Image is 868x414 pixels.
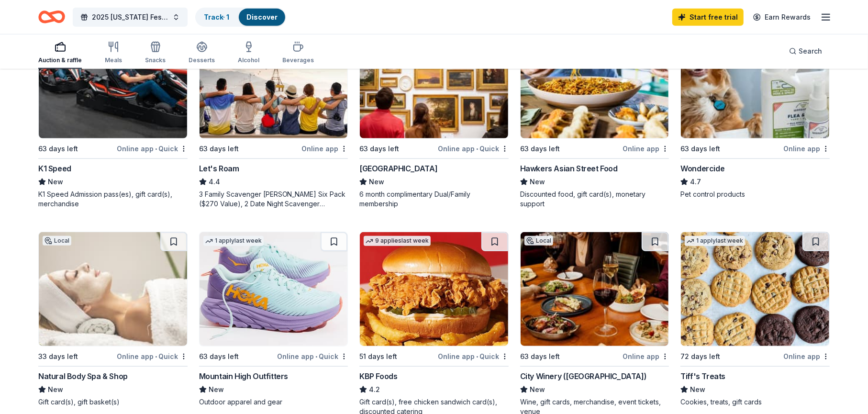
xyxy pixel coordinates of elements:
div: Online app Quick [438,350,509,362]
a: Discover [246,13,278,21]
button: Track· 1Discover [195,8,286,27]
span: • [155,353,157,360]
div: Mountain High Outfitters [199,370,288,382]
a: Image for Wondercide2 applieslast week63 days leftOnline appWondercide4.7Pet control products [680,24,830,199]
div: Outdoor apparel and gear [199,397,348,407]
div: City Winery ([GEOGRAPHIC_DATA]) [520,370,647,382]
button: Beverages [282,37,314,69]
div: Online app Quick [117,143,188,155]
div: KBP Foods [359,370,397,382]
img: Image for Let's Roam [200,24,348,138]
span: 4.4 [209,176,220,188]
div: Online app [623,143,669,155]
button: Snacks [145,37,166,69]
div: Local [43,236,71,246]
button: Meals [105,37,122,69]
div: K1 Speed [38,163,71,174]
span: 4.2 [369,384,380,395]
div: 33 days left [38,351,78,362]
div: Online app [301,143,348,155]
span: New [690,384,705,395]
img: Image for City Winery (Atlanta) [521,232,669,346]
div: Alcohol [238,56,259,64]
div: Snacks [145,56,166,64]
div: Natural Body Spa & Shop [38,370,128,382]
div: 63 days left [199,351,239,362]
a: Image for Mountain High Outfitters1 applylast week63 days leftOnline app•QuickMountain High Outfi... [199,232,348,407]
div: 51 days left [359,351,397,362]
div: Meals [105,56,122,64]
span: • [476,145,478,153]
span: • [476,353,478,360]
img: Image for Mountain High Outfitters [200,232,348,346]
button: Auction & raffle [38,37,82,69]
div: [GEOGRAPHIC_DATA] [359,163,437,174]
div: 3 Family Scavenger [PERSON_NAME] Six Pack ($270 Value), 2 Date Night Scavenger [PERSON_NAME] Two ... [199,190,348,209]
span: • [315,353,317,360]
div: 63 days left [680,143,720,155]
div: Online app Quick [277,350,348,362]
div: Online app Quick [438,143,509,155]
div: Auction & raffle [38,56,82,64]
div: 72 days left [680,351,720,362]
div: 1 apply last week [685,236,745,246]
span: New [530,176,545,188]
div: Online app [783,143,830,155]
div: Desserts [189,56,215,64]
span: Search [799,45,822,57]
div: 63 days left [38,143,78,155]
div: Online app [783,350,830,362]
img: Image for High Museum of Art [360,24,508,138]
div: 9 applies last week [364,236,431,246]
img: Image for Hawkers Asian Street Food [521,24,669,138]
div: Online app [623,350,669,362]
span: • [155,145,157,153]
span: New [48,384,63,395]
div: Pet control products [680,190,830,199]
div: Beverages [282,56,314,64]
div: Hawkers Asian Street Food [520,163,618,174]
a: Image for K1 Speed5 applieslast week63 days leftOnline app•QuickK1 SpeedNewK1 Speed Admission pas... [38,24,188,209]
span: New [209,384,224,395]
a: Image for Hawkers Asian Street Food63 days leftOnline appHawkers Asian Street FoodNewDiscounted f... [520,24,669,209]
span: New [530,384,545,395]
div: Online app Quick [117,350,188,362]
div: 63 days left [520,143,560,155]
button: 2025 [US_STATE] Festival of Trees [73,8,188,27]
img: Image for Tiff's Treats [681,232,829,346]
button: Alcohol [238,37,259,69]
div: Tiff's Treats [680,370,725,382]
a: Image for Let's Roam1 applylast week63 days leftOnline appLet's Roam4.43 Family Scavenger [PERSON... [199,24,348,209]
a: Image for Natural Body Spa & ShopLocal33 days leftOnline app•QuickNatural Body Spa & ShopNewGift ... [38,232,188,407]
img: Image for Wondercide [681,24,829,138]
div: Discounted food, gift card(s), monetary support [520,190,669,209]
div: 6 month complimentary Dual/Family membership [359,190,509,209]
div: Wondercide [680,163,724,174]
a: Start free trial [672,9,744,26]
a: Image for Tiff's Treats1 applylast week72 days leftOnline appTiff's TreatsNewCookies, treats, gif... [680,232,830,407]
img: Image for Natural Body Spa & Shop [39,232,187,346]
a: Image for High Museum of ArtLocal63 days leftOnline app•Quick[GEOGRAPHIC_DATA]New6 month complime... [359,24,509,209]
a: Earn Rewards [747,9,816,26]
span: New [369,176,384,188]
span: New [48,176,63,188]
img: Image for KBP Foods [360,232,508,346]
a: Home [38,6,65,28]
a: Track· 1 [204,13,229,21]
div: 63 days left [359,143,399,155]
div: 63 days left [199,143,239,155]
img: Image for K1 Speed [39,24,187,138]
button: Desserts [189,37,215,69]
span: 2025 [US_STATE] Festival of Trees [92,11,168,23]
div: 1 apply last week [203,236,264,246]
div: K1 Speed Admission pass(es), gift card(s), merchandise [38,190,188,209]
span: 4.7 [690,176,701,188]
div: Let's Roam [199,163,239,174]
div: Local [524,236,553,246]
div: 63 days left [520,351,560,362]
div: Cookies, treats, gift cards [680,397,830,407]
button: Search [781,42,830,61]
div: Gift card(s), gift basket(s) [38,397,188,407]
